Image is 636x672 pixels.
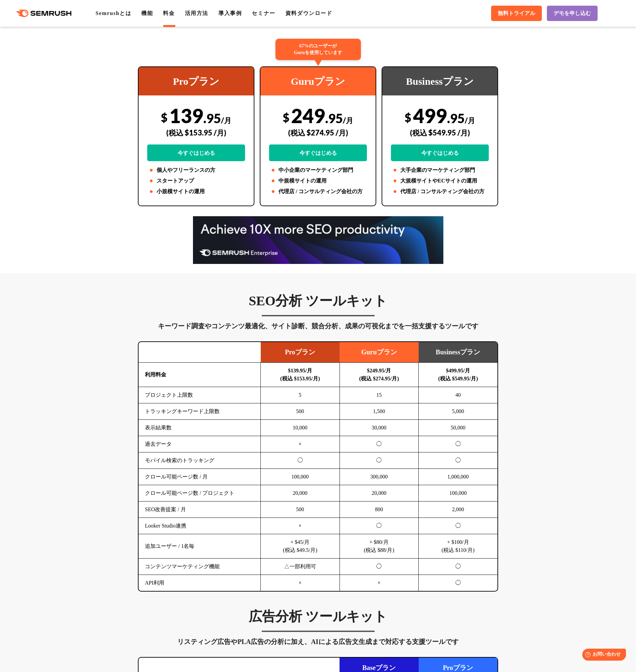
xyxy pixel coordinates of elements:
td: ◯ [419,559,498,575]
td: モバイル検索のトラッキング [139,452,261,469]
a: 導入事例 [218,10,242,16]
td: Guruプラン [340,342,419,363]
td: 40 [419,387,498,403]
div: 139 [147,104,245,161]
a: Semrushとは [95,10,131,16]
li: 大規模サイトやECサイトの運用 [391,177,489,185]
td: 20,000 [261,485,340,501]
span: 無料トライアル [498,10,535,17]
div: キーワード調査やコンテンツ最適化、サイト診断、競合分析、成果の可視化までを一括支援するツールです [138,321,498,331]
td: × [261,436,340,452]
td: ◯ [419,575,498,591]
td: ◯ [419,436,498,452]
td: 1,500 [340,403,419,420]
b: 利用料金 [145,372,166,377]
td: 過去データ [139,436,261,452]
a: 今すぐはじめる [147,144,245,161]
td: Businessプラン [419,342,498,363]
td: プロジェクト上限数 [139,387,261,403]
td: Proプラン [261,342,340,363]
a: 今すぐはじめる [269,144,367,161]
a: デモを申し込む [547,6,598,21]
a: 料金 [163,10,175,16]
span: /月 [343,116,353,125]
td: 20,000 [340,485,419,501]
td: API利用 [139,575,261,591]
td: ◯ [340,518,419,534]
td: トラッキングキーワード上限数 [139,403,261,420]
div: (税込 $153.95 /月) [147,121,245,144]
div: Businessプラン [382,67,497,95]
td: △一部利用可 [261,559,340,575]
td: クロール可能ページ数 / 月 [139,469,261,485]
span: /月 [221,116,231,125]
li: 代理店 / コンサルティング会社の方 [269,188,367,196]
td: ◯ [261,452,340,469]
td: 5,000 [419,403,498,420]
td: 800 [340,501,419,518]
div: Guruプラン [260,67,376,95]
span: .95 [447,110,465,126]
td: ◯ [419,518,498,534]
td: 500 [261,501,340,518]
div: (税込 $549.95 /月) [391,121,489,144]
b: $499.95/月 (税込 $549.95/月) [438,368,478,381]
h3: SEO分析 ツールキット [138,293,498,309]
div: 249 [269,104,367,161]
td: 2,000 [419,501,498,518]
td: 15 [340,387,419,403]
li: 大手企業のマーケティング部門 [391,166,489,174]
td: ◯ [340,452,419,469]
a: 機能 [141,10,153,16]
td: 500 [261,403,340,420]
span: $ [283,110,289,124]
td: + $80/月 (税込 $88/月) [340,534,419,559]
a: 無料トライアル [491,6,542,21]
a: 活用方法 [185,10,208,16]
li: 代理店 / コンサルティング会社の方 [391,188,489,196]
td: クロール可能ページ数 / プロジェクト [139,485,261,501]
td: Looker Studio連携 [139,518,261,534]
td: 追加ユーザー / 1名毎 [139,534,261,559]
span: .95 [203,110,221,126]
div: 67%のユーザーが Guruを使用しています [275,39,361,60]
td: SEO改善提案 / 月 [139,501,261,518]
td: 1,000,000 [419,469,498,485]
span: $ [161,110,168,124]
td: × [340,575,419,591]
td: 表示結果数 [139,420,261,436]
td: ◯ [340,436,419,452]
td: × [261,518,340,534]
td: 5 [261,387,340,403]
td: 50,000 [419,420,498,436]
b: $249.95/月 (税込 $274.95/月) [359,368,399,381]
a: 今すぐはじめる [391,144,489,161]
td: 30,000 [340,420,419,436]
span: /月 [465,116,475,125]
td: × [261,575,340,591]
td: コンテンツマーケティング機能 [139,559,261,575]
b: $139.95/月 (税込 $153.95/月) [280,368,320,381]
div: (税込 $274.95 /月) [269,121,367,144]
div: Proプラン [139,67,254,95]
td: ◯ [340,559,419,575]
h3: 広告分析 ツールキット [138,608,498,625]
li: 中小企業のマーケティング部門 [269,166,367,174]
td: + $100/月 (税込 $110/月) [419,534,498,559]
a: セミナー [252,10,275,16]
td: 300,000 [340,469,419,485]
iframe: Help widget launcher [577,646,629,665]
td: + $45/月 (税込 $49.5/月) [261,534,340,559]
li: 中規模サイトの運用 [269,177,367,185]
span: .95 [325,110,343,126]
a: 資料ダウンロード [285,10,333,16]
td: ◯ [419,452,498,469]
span: $ [405,110,411,124]
span: デモを申し込む [554,10,591,17]
div: 499 [391,104,489,161]
li: スタートアップ [147,177,245,185]
li: 小規模サイトの運用 [147,188,245,196]
td: 10,000 [261,420,340,436]
td: 100,000 [419,485,498,501]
